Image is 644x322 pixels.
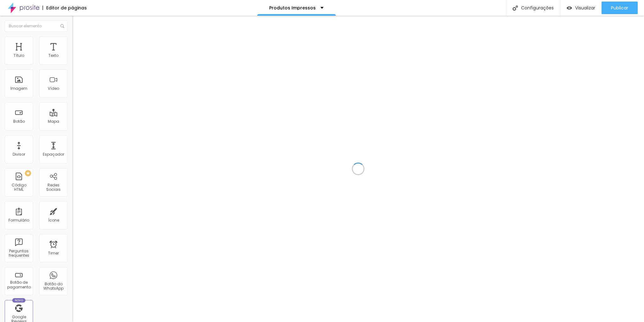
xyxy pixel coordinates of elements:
div: Formulário [8,218,29,223]
div: Botão [13,119,25,124]
input: Buscar elemento [5,20,68,32]
img: view-1.svg [567,5,572,11]
img: Icone [60,24,64,28]
button: Publicar [602,2,638,14]
div: Espaçador [43,152,64,157]
div: Perguntas frequentes [6,249,31,258]
div: Timer [48,251,59,255]
div: Redes Sociais [41,183,66,192]
div: Imagem [10,86,27,91]
div: Editor de páginas [42,6,87,10]
div: Novo [12,298,26,303]
button: Visualizar [560,2,602,14]
span: Visualizar [575,5,595,10]
div: Botão do WhatsApp [41,282,66,291]
div: Botão de pagamento [6,280,31,289]
div: Texto [48,53,58,58]
div: Código HTML [6,183,31,192]
div: Divisor [13,152,25,157]
div: Mapa [48,119,59,124]
span: Publicar [611,5,628,10]
div: Título [14,53,24,58]
div: Ícone [48,218,59,223]
div: Vídeo [48,86,59,91]
p: Produtos Impressos [269,6,316,10]
img: Icone [513,5,518,11]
